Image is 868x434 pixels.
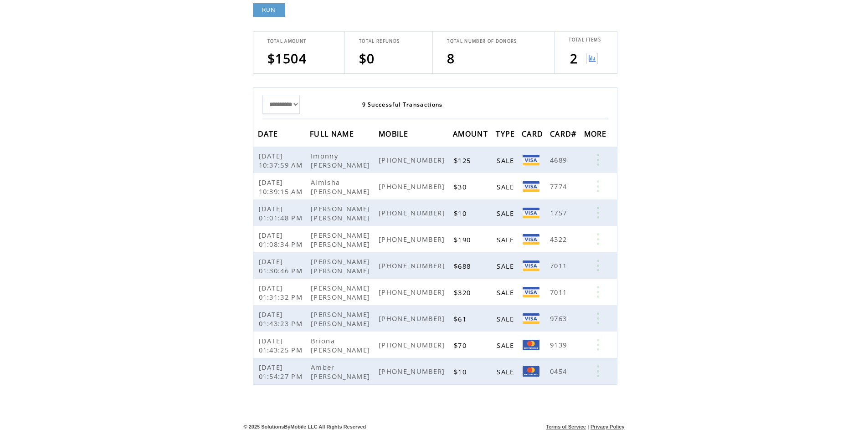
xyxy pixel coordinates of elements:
[259,310,305,328] span: [DATE] 01:43:23 PM
[546,424,586,429] a: Terms of Service
[454,156,473,165] span: $125
[259,178,305,196] span: [DATE] 10:39:15 AM
[311,336,372,354] span: Briona [PERSON_NAME]
[523,234,539,245] img: Visa
[523,366,539,377] img: Mastercard
[379,314,447,323] span: [PHONE_NUMBER]
[447,38,517,44] span: TOTAL NUMBER OF DONORS
[447,50,455,67] span: 8
[362,101,443,108] span: 9 Successful Transactions
[522,127,545,143] span: CARD
[550,127,579,143] span: CARD#
[496,131,517,136] a: TYPE
[550,367,569,376] span: 0454
[267,50,307,67] span: $1504
[550,314,569,323] span: 9763
[379,127,411,143] span: MOBILE
[379,131,411,136] a: MOBILE
[523,260,539,271] img: Visa
[454,314,469,323] span: $61
[453,131,490,136] a: AMOUNT
[497,235,516,244] span: SALE
[379,155,447,164] span: [PHONE_NUMBER]
[259,230,305,249] span: [DATE] 01:08:34 PM
[311,363,372,381] span: Amber [PERSON_NAME]
[454,209,469,218] span: $10
[522,131,545,136] a: CARD
[550,208,569,217] span: 1757
[311,151,372,169] span: Imonny [PERSON_NAME]
[550,261,569,270] span: 7011
[523,181,539,192] img: Visa
[550,235,569,244] span: 4322
[259,204,305,222] span: [DATE] 01:01:48 PM
[267,38,307,44] span: TOTAL AMOUNT
[523,287,539,297] img: Visa
[259,151,305,169] span: [DATE] 10:37:59 AM
[550,155,569,164] span: 4689
[253,3,285,17] a: RUN
[453,127,490,143] span: AMOUNT
[379,182,447,191] span: [PHONE_NUMBER]
[379,287,447,296] span: [PHONE_NUMBER]
[523,155,539,165] img: Visa
[523,313,539,324] img: VISA
[310,127,356,143] span: FULL NAME
[379,208,447,217] span: [PHONE_NUMBER]
[586,53,598,64] img: View graph
[587,424,589,429] span: |
[311,310,372,328] span: [PERSON_NAME] [PERSON_NAME]
[496,127,517,143] span: TYPE
[497,288,516,297] span: SALE
[310,131,356,136] a: FULL NAME
[244,424,366,429] span: © 2025 SolutionsByMobile LLC All Rights Reserved
[379,235,447,244] span: [PHONE_NUMBER]
[454,341,469,350] span: $70
[259,336,305,354] span: [DATE] 01:43:25 PM
[454,367,469,376] span: $10
[569,37,601,43] span: TOTAL ITEMS
[311,257,372,275] span: [PERSON_NAME] [PERSON_NAME]
[497,156,516,165] span: SALE
[497,209,516,218] span: SALE
[454,261,473,271] span: $688
[311,283,372,301] span: [PERSON_NAME] [PERSON_NAME]
[550,131,579,136] a: CARD#
[584,127,609,143] span: MORE
[379,261,447,270] span: [PHONE_NUMBER]
[311,178,372,196] span: Almisha [PERSON_NAME]
[497,367,516,376] span: SALE
[259,363,305,381] span: [DATE] 01:54:27 PM
[550,340,569,349] span: 9139
[550,182,569,191] span: 7774
[311,204,372,222] span: [PERSON_NAME] [PERSON_NAME]
[523,340,539,350] img: Mastercard
[454,288,473,297] span: $320
[570,50,578,67] span: 2
[259,283,305,301] span: [DATE] 01:31:32 PM
[497,182,516,191] span: SALE
[379,367,447,376] span: [PHONE_NUMBER]
[497,341,516,350] span: SALE
[379,340,447,349] span: [PHONE_NUMBER]
[550,287,569,296] span: 7011
[359,38,400,44] span: TOTAL REFUNDS
[523,208,539,218] img: Visa
[258,127,281,143] span: DATE
[311,230,372,249] span: [PERSON_NAME] [PERSON_NAME]
[259,257,305,275] span: [DATE] 01:30:46 PM
[454,235,473,244] span: $190
[497,314,516,323] span: SALE
[497,261,516,271] span: SALE
[454,182,469,191] span: $30
[258,131,281,136] a: DATE
[591,424,625,429] a: Privacy Policy
[359,50,375,67] span: $0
